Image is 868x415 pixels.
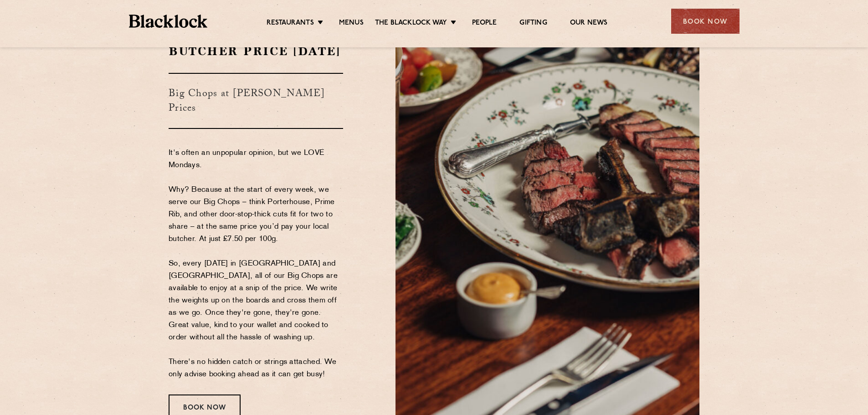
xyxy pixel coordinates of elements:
[671,9,740,34] div: Book Now
[169,73,343,129] h3: Big Chops at [PERSON_NAME] Prices
[169,43,343,59] h2: Butcher Price [DATE]
[375,19,447,29] a: The Blacklock Way
[129,15,208,28] img: BL_Textured_Logo-footer-cropped.svg
[267,19,314,29] a: Restaurants
[169,147,343,381] p: It's often an unpopular opinion, but we LOVE Mondays. Why? Because at the start of every week, we...
[472,19,497,29] a: People
[570,19,608,29] a: Our News
[519,19,547,29] a: Gifting
[339,19,364,29] a: Menus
